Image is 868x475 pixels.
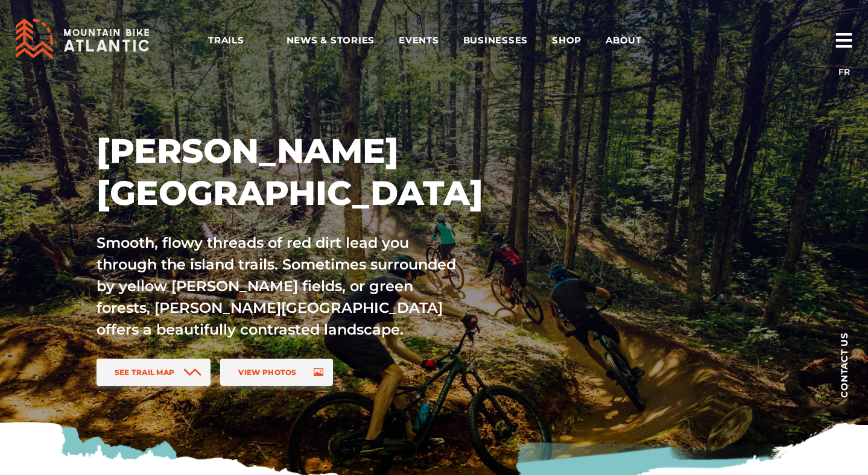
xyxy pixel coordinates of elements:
[820,313,868,416] a: Contact us
[606,34,660,46] span: About
[552,34,581,46] span: Shop
[840,332,849,398] span: Contact us
[208,34,262,46] span: Trails
[463,34,528,46] span: Businesses
[238,368,296,377] span: View Photos
[220,359,332,386] a: View Photos
[838,66,850,77] a: FR
[287,34,375,46] span: News & Stories
[97,130,543,214] h1: [PERSON_NAME][GEOGRAPHIC_DATA]
[97,232,463,341] p: Smooth, flowy threads of red dirt lead you through the island trails. Sometimes surrounded by yel...
[115,368,175,377] span: See Trail Map
[399,34,439,46] span: Events
[97,359,211,386] a: See Trail Map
